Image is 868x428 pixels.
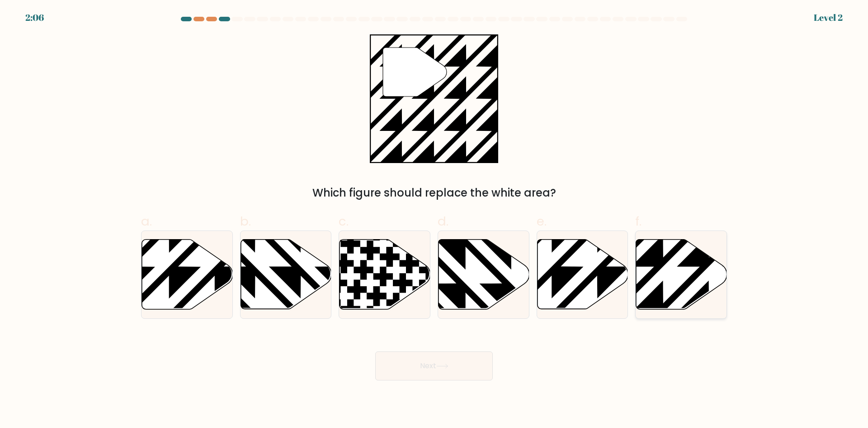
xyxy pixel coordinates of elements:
g: " [383,48,447,96]
span: d. [438,212,448,230]
span: c. [339,212,349,230]
button: Next [375,351,493,380]
span: b. [240,212,251,230]
span: a. [141,212,152,230]
span: f. [635,212,642,230]
div: 2:06 [25,11,44,24]
div: Level 2 [814,11,843,24]
span: e. [537,212,547,230]
div: Which figure should replace the white area? [146,185,722,201]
